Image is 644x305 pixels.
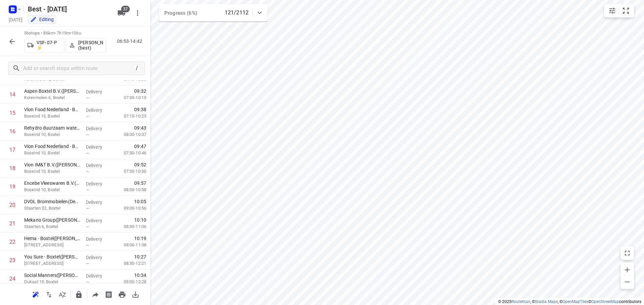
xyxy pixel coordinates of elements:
p: 121/2112 [225,9,249,17]
button: Fit zoom [619,4,633,17]
div: 20 [9,202,15,208]
p: Delivery [86,180,111,187]
p: Rehydro duurzaam water B.V.(Martine Timmermans) [24,125,80,131]
p: 07:15-10:23 [113,113,146,120]
div: You are currently in edit mode. [30,16,54,23]
p: DVDL Brommobielen(Demy van de Langenberg) [24,198,80,205]
div: 23 [9,257,15,263]
p: Aspen Boxtel B.V.(Thijs de Ruijter) [24,88,80,94]
p: Delivery [86,273,111,279]
p: 09:00-11:58 [113,242,146,248]
p: 06:53-14:42 [117,38,145,45]
span: — [86,151,89,156]
span: Progress (6%) [164,10,197,16]
span: 09:43 [134,125,146,131]
div: 14 [9,91,15,98]
input: Add or search stops within route [23,63,133,74]
span: 10:27 [134,253,146,260]
p: 07:30-10:46 [113,150,146,156]
span: — [86,243,89,248]
span: — [86,187,89,193]
p: Boseind 10, Boxtel [24,150,80,156]
div: 21 [9,220,15,227]
a: Routetitan [512,299,530,304]
span: Print shipping labels [102,291,115,297]
p: 08:00-10:58 [113,186,146,193]
p: Vion IM&T B.V.(Mirjam Korsten) [24,161,80,168]
p: Vion Food Nederland - Boseind 10(Stephan Kaltofen) [24,143,80,150]
div: 16 [9,128,15,135]
button: VSF-07-P ⚡ [24,38,64,53]
p: Boseind 10, Boxtel [24,131,80,138]
span: — [86,206,89,211]
a: Stadia Maps [535,299,558,304]
a: OpenStreetMap [591,299,619,304]
p: 08:00-10:37 [113,131,146,138]
span: 10:05 [134,198,146,205]
span: Reoptimize route [29,291,42,297]
span: — [86,95,89,100]
span: 10:34 [134,272,146,279]
h5: Best - [DATE] [25,4,112,14]
span: 37 [121,6,130,12]
span: — [86,261,89,266]
span: • [70,30,71,35]
p: Delivery [86,162,111,169]
span: 09:47 [134,143,146,150]
p: 09:00-10:56 [113,205,146,212]
div: / [133,65,141,72]
span: — [86,132,89,137]
li: © 2025 , © , © © contributors [498,299,641,304]
button: Lock route [72,288,86,301]
span: 09:52 [134,161,146,168]
p: Delivery [86,236,111,242]
span: Reverse route [42,291,56,297]
p: Delivery [86,125,111,132]
p: Hema - Boxtel(Carla Vile) [24,235,80,242]
div: Progress (6%)121/2112 [159,4,268,21]
p: Korenmolen 6, Boxtel [24,94,80,101]
p: Delivery [86,199,111,206]
p: Social Manners(Enzo Pronk) [24,272,80,279]
div: 15 [9,110,15,116]
p: 09:00-12:28 [113,279,146,285]
p: Delivery [86,254,111,261]
span: Print route [115,291,129,297]
p: Rechterstraat 8-12, Boxtel [24,242,80,248]
p: Encebe Vleeswaren B.V.(Sharon van Lijsdonk) [24,180,80,186]
span: 10:10 [134,217,146,223]
p: 08:30-12:21 [113,260,146,267]
p: Delivery [86,88,111,95]
p: 07:30-10:50 [113,168,146,175]
p: 08:30-11:06 [113,223,146,230]
p: Delivery [86,217,111,224]
span: Sort by time window [56,291,69,297]
span: 106u [71,30,81,35]
span: — [86,169,89,174]
p: [STREET_ADDRESS] [24,260,80,267]
span: — [86,114,89,119]
p: Boseind 10, Boxtel [24,186,80,193]
span: 09:38 [134,106,146,113]
p: Boseind 15, Boxtel [24,113,80,120]
button: 37 [115,6,128,20]
span: 10:19 [134,235,146,242]
p: You Sure - Boxtel(Leonie den Hartog) [24,253,80,260]
span: — [86,280,89,285]
p: Joep Slagter (best) [78,40,103,51]
div: 17 [9,147,15,153]
div: 18 [9,165,15,171]
span: 09:57 [134,180,146,186]
div: 19 [9,183,15,190]
div: 24 [9,276,15,282]
span: — [86,224,89,229]
h5: Project date [6,16,25,23]
span: Share route [89,291,102,297]
a: OpenMapTiles [562,299,588,304]
p: 56 stops • 86km • 7h19m [24,30,106,36]
div: 22 [9,239,15,245]
p: Dukaat 19, Boxtel [24,279,80,285]
button: [PERSON_NAME] (best) [66,38,106,53]
p: Delivery [86,107,111,113]
p: Delivery [86,144,111,150]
